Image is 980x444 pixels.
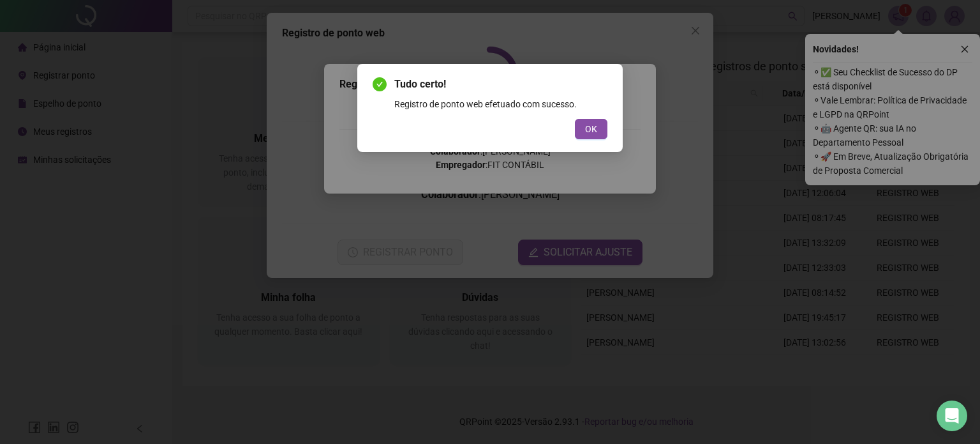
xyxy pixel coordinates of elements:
[575,119,607,139] button: OK
[373,77,387,91] span: check-circle
[937,401,967,431] div: Open Intercom Messenger
[394,77,607,92] span: Tudo certo!
[394,97,607,111] div: Registro de ponto web efetuado com sucesso.
[585,122,597,136] span: OK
